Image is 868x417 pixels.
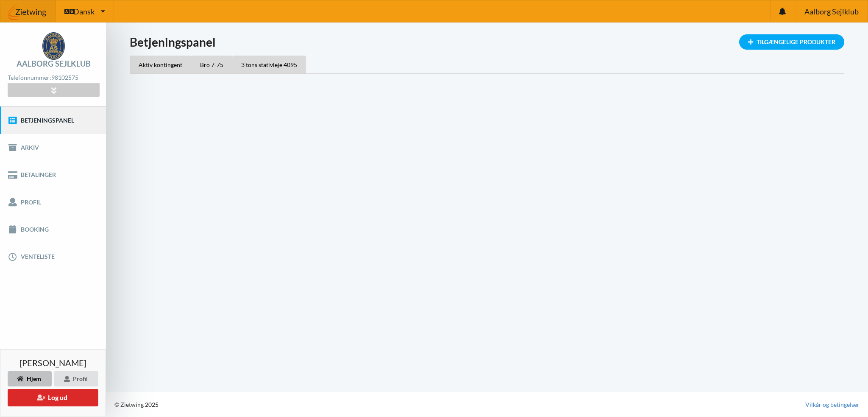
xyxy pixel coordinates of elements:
h1: Betjeningspanel [130,34,844,50]
img: logo [42,32,65,60]
a: Vilkår og betingelser [805,400,860,409]
div: Bro 7-75 [191,56,232,73]
div: Aktiv kontingent [130,56,191,73]
strong: 98102575 [51,74,78,81]
div: Telefonnummer: [8,72,99,84]
span: Aalborg Sejlklub [804,8,859,15]
span: [PERSON_NAME] [19,358,86,367]
button: Log ud [8,389,98,406]
div: Profil [54,371,98,386]
div: Hjem [8,371,52,386]
div: Aalborg Sejlklub [17,60,91,67]
span: Dansk [73,8,95,15]
div: Tilgængelige Produkter [739,34,844,50]
div: 3 tons stativleje 4095 [232,56,306,73]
